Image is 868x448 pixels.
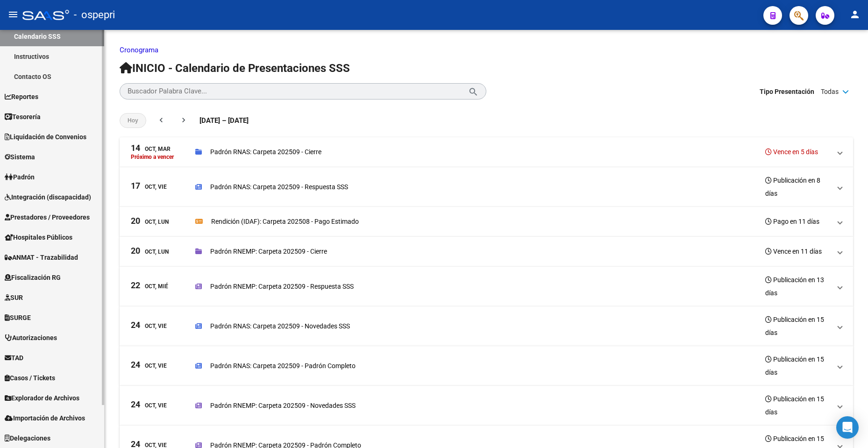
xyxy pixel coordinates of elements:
[131,361,140,369] span: 24
[5,152,35,162] span: Sistema
[131,247,169,256] div: Oct, Lun
[157,115,166,125] mat-icon: chevron_left
[821,86,839,97] span: Todas
[5,112,41,122] span: Tesorería
[120,113,146,128] button: Hoy
[5,433,50,443] span: Delegaciones
[836,416,859,439] div: Open Intercom Messenger
[131,361,167,370] div: Oct, Vie
[210,182,348,192] p: Padrón RNAS: Carpeta 202509 - Respuesta SSS
[849,9,861,20] mat-icon: person
[765,273,831,299] h3: Publicación en 13 días
[5,292,23,303] span: SUR
[120,386,853,426] mat-expansion-panel-header: 24Oct, ViePadrón RNEMP: Carpeta 202509 - Novedades SSSPublicación en 15 días
[131,217,169,227] div: Oct, Lun
[120,46,158,54] a: Cronograma
[7,9,19,20] mat-icon: menu
[5,272,61,283] span: Fiscalización RG
[210,361,356,371] p: Padrón RNAS: Carpeta 202509 - Padrón Completo
[5,132,86,142] span: Liquidación de Convenios
[120,237,853,267] mat-expansion-panel-header: 20Oct, LunPadrón RNEMP: Carpeta 202509 - CierreVence en 11 días
[5,313,31,323] span: SURGE
[179,115,188,125] mat-icon: chevron_right
[5,413,85,423] span: Importación de Archivos
[5,333,57,343] span: Autorizaciones
[210,246,327,256] p: Padrón RNEMP: Carpeta 202509 - Cierre
[131,144,171,154] div: Oct, Mar
[5,353,23,363] span: TAD
[131,400,140,409] span: 24
[199,115,249,126] span: [DATE] – [DATE]
[210,321,350,331] p: Padrón RNAS: Carpeta 202509 - Novedades SSS
[5,212,90,222] span: Prestadores / Proveedores
[5,393,79,403] span: Explorador de Archivos
[131,154,174,160] p: Próximo a vencer
[210,281,354,292] p: Padrón RNEMP: Carpeta 202509 - Respuesta SSS
[765,145,818,158] h3: Vence en 5 días
[211,216,359,227] p: Rendición (IDAF): Carpeta 202508 - Pago Estimado
[5,192,91,202] span: Integración (discapacidad)
[5,373,55,383] span: Casos / Tickets
[120,62,350,75] span: INICIO - Calendario de Presentaciones SSS
[210,147,321,157] p: Padrón RNAS: Carpeta 202509 - Cierre
[120,167,853,207] mat-expansion-panel-header: 17Oct, ViePadrón RNAS: Carpeta 202509 - Respuesta SSSPublicación en 8 días
[5,172,35,182] span: Padrón
[131,400,167,410] div: Oct, Vie
[120,346,853,386] mat-expansion-panel-header: 24Oct, ViePadrón RNAS: Carpeta 202509 - Padrón CompletoPublicación en 15 días
[131,182,140,190] span: 17
[131,217,140,225] span: 20
[210,400,356,411] p: Padrón RNEMP: Carpeta 202509 - Novedades SSS
[131,321,167,331] div: Oct, Vie
[131,321,140,329] span: 24
[765,313,831,339] h3: Publicación en 15 días
[765,215,819,228] h3: Pago en 11 días
[120,207,853,237] mat-expansion-panel-header: 20Oct, LunRendición (IDAF): Carpeta 202508 - Pago EstimadoPago en 11 días
[131,182,167,192] div: Oct, Vie
[760,86,814,97] span: Tipo Presentación
[120,306,853,346] mat-expansion-panel-header: 24Oct, ViePadrón RNAS: Carpeta 202509 - Novedades SSSPublicación en 15 días
[765,245,822,258] h3: Vence en 11 días
[120,137,853,167] mat-expansion-panel-header: 14Oct, MarPróximo a vencerPadrón RNAS: Carpeta 202509 - CierreVence en 5 días
[765,174,831,200] h3: Publicación en 8 días
[5,252,78,263] span: ANMAT - Trazabilidad
[765,392,831,419] h3: Publicación en 15 días
[131,281,140,290] span: 22
[765,353,831,379] h3: Publicación en 15 días
[74,5,115,25] span: - ospepri
[5,92,38,102] span: Reportes
[131,247,140,255] span: 20
[131,144,140,152] span: 14
[5,232,72,242] span: Hospitales Públicos
[120,267,853,306] mat-expansion-panel-header: 22Oct, MiéPadrón RNEMP: Carpeta 202509 - Respuesta SSSPublicación en 13 días
[468,85,479,97] mat-icon: search
[131,281,168,291] div: Oct, Mié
